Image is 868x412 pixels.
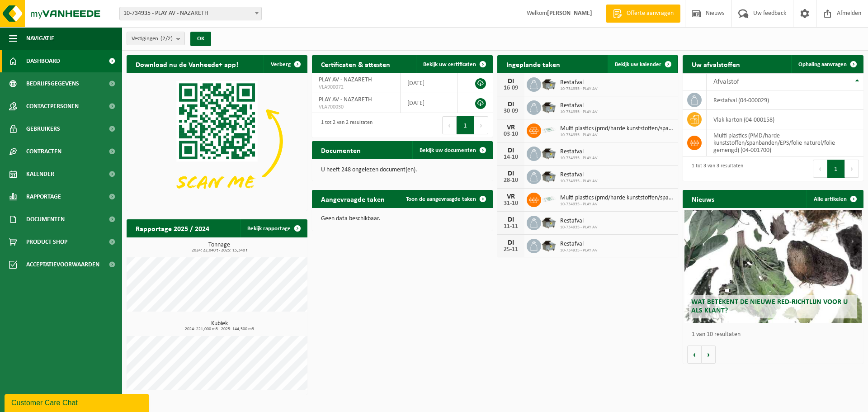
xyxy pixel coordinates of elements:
a: Wat betekent de nieuwe RED-richtlijn voor u als klant? [684,210,862,323]
a: Bekijk uw certificaten [416,55,492,73]
h3: Tonnage [131,242,307,253]
span: Dashboard [26,50,60,72]
h2: Aangevraagde taken [312,190,394,208]
a: Offerte aanvragen [606,5,680,23]
span: Product Shop [26,231,67,253]
span: Multi plastics (pmd/harde kunststoffen/spanbanden/eps/folie naturel/folie gemeng... [560,125,674,133]
a: Alle artikelen [807,190,863,208]
div: DI [502,101,520,108]
div: 1 tot 2 van 2 resultaten [316,115,373,135]
h3: Kubiek [131,321,307,331]
img: WB-5000-GAL-GY-01 [541,214,557,230]
span: Restafval [560,102,598,109]
td: [DATE] [401,93,458,113]
span: Contactpersonen [26,95,79,118]
button: OK [190,32,211,46]
img: Download de VHEPlus App [127,73,307,209]
span: Restafval [560,241,598,248]
span: Bedrijfsgegevens [26,72,79,95]
span: Restafval [560,148,598,156]
span: Contracten [26,140,61,163]
a: Ophaling aanvragen [791,55,863,73]
a: Bekijk rapportage [240,219,307,237]
span: 10-734935 - PLAY AV [560,248,598,253]
span: Restafval [560,79,598,86]
div: 25-11 [502,246,520,253]
span: 10-734935 - PLAY AV [560,202,674,207]
div: DI [502,216,520,223]
p: 1 van 10 resultaten [692,331,859,338]
img: LP-SK-00500-LPE-16 [541,191,557,207]
span: Verberg [271,62,291,67]
td: [DATE] [401,73,458,93]
button: Vorige [687,346,702,364]
span: Afvalstof [713,78,739,85]
h2: Ingeplande taken [497,55,569,73]
h2: Uw afvalstoffen [683,55,749,73]
span: 10-734935 - PLAY AV [560,133,674,138]
img: LP-SK-00500-LPE-16 [541,122,557,137]
span: Multi plastics (pmd/harde kunststoffen/spanbanden/eps/folie naturel/folie gemeng... [560,194,674,202]
div: 30-09 [502,108,520,114]
button: 1 [457,116,474,134]
img: WB-5000-GAL-GY-01 [541,237,557,253]
span: 10-734935 - PLAY AV [560,179,598,184]
td: vlak karton (04-000158) [707,110,863,129]
span: Documenten [26,208,65,231]
div: 14-10 [502,154,520,161]
a: Toon de aangevraagde taken [399,190,492,208]
strong: [PERSON_NAME] [547,10,592,17]
span: Acceptatievoorwaarden [26,253,99,276]
span: 10-734935 - PLAY AV - NAZARETH [120,7,261,20]
span: Restafval [560,171,598,179]
div: DI [502,78,520,85]
div: DI [502,170,520,177]
span: 10-734935 - PLAY AV [560,109,598,115]
img: WB-5000-GAL-GY-01 [541,145,557,161]
span: Rapportage [26,185,61,208]
span: 10-734935 - PLAY AV - NAZARETH [119,7,262,20]
div: 1 tot 3 van 3 resultaten [687,159,743,179]
span: 10-734935 - PLAY AV [560,86,598,92]
button: Previous [442,116,457,134]
span: Ophaling aanvragen [798,62,847,67]
span: Bekijk uw documenten [420,147,476,153]
div: DI [502,239,520,246]
span: 10-734935 - PLAY AV [560,225,598,230]
button: Next [474,116,488,134]
td: restafval (04-000029) [707,90,863,110]
p: U heeft 248 ongelezen document(en). [321,167,484,173]
div: DI [502,147,520,154]
div: 31-10 [502,200,520,207]
a: Bekijk uw documenten [412,141,492,159]
img: WB-5000-GAL-GY-01 [541,76,557,91]
button: 1 [827,160,845,178]
span: PLAY AV - NAZARETH [319,76,372,83]
h2: Download nu de Vanheede+ app! [127,55,247,73]
a: Bekijk uw kalender [608,55,677,73]
span: Gebruikers [26,118,60,140]
div: 11-11 [502,223,520,230]
span: Bekijk uw certificaten [423,62,476,67]
span: Offerte aanvragen [624,9,676,18]
button: Next [845,160,859,178]
h2: Nieuws [683,190,723,208]
div: 03-10 [502,131,520,137]
button: Verberg [264,55,307,73]
h2: Certificaten & attesten [312,55,399,73]
count: (2/2) [160,36,173,42]
span: Wat betekent de nieuwe RED-richtlijn voor u als klant? [691,298,848,314]
button: Volgende [702,346,716,364]
span: Bekijk uw kalender [615,62,661,67]
button: Vestigingen(2/2) [127,32,185,45]
iframe: chat widget [5,392,151,412]
span: Restafval [560,218,598,225]
span: 2024: 22,040 t - 2025: 15,340 t [131,248,307,253]
span: Kalender [26,163,54,185]
div: VR [502,193,520,200]
h2: Rapportage 2025 / 2024 [127,219,218,237]
span: 10-734935 - PLAY AV [560,156,598,161]
img: WB-5000-GAL-GY-01 [541,99,557,114]
td: multi plastics (PMD/harde kunststoffen/spanbanden/EPS/folie naturel/folie gemengd) (04-001700) [707,129,863,156]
